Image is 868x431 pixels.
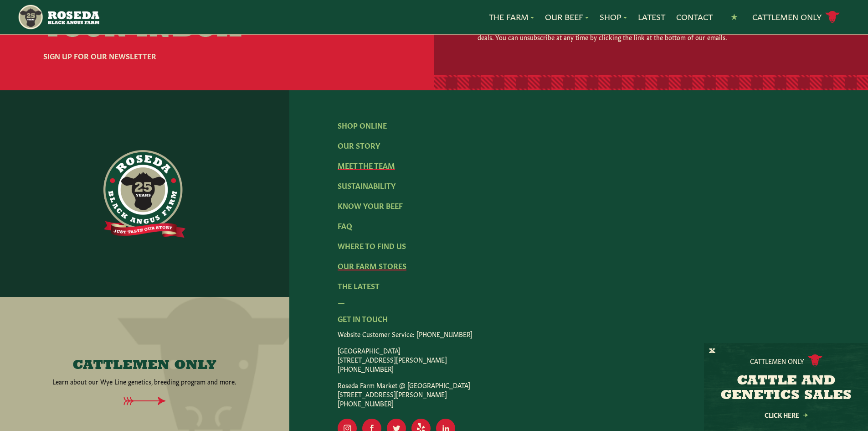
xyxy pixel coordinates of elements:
a: CATTLEMEN ONLY Learn about our Wye Line genetics, breeding program and more. [24,358,265,386]
a: Our Farm Stores [338,260,406,270]
a: Our Story [338,140,380,150]
a: Sustainability [338,180,395,190]
a: Where To Find Us [338,240,406,250]
h6: Sign Up For Our Newsletter [43,50,277,61]
a: Click Here [745,412,827,418]
h3: CATTLE AND GENETICS SALES [715,374,857,403]
p: Learn about our Wye Line genetics, breeding program and more. [52,377,236,386]
div: — [338,296,820,307]
p: [GEOGRAPHIC_DATA] [STREET_ADDRESS][PERSON_NAME] [PHONE_NUMBER] [338,346,820,373]
a: Shop [600,11,627,23]
a: FAQ [338,220,352,230]
a: Contact [676,11,713,23]
img: cattle-icon.svg [808,354,822,367]
img: https://roseda.com/wp-content/uploads/2021/06/roseda-25-full@2x.png [103,150,185,238]
h4: CATTLEMEN ONLY [72,358,216,373]
button: X [709,347,715,356]
p: Roseda Farm Market @ [GEOGRAPHIC_DATA] [STREET_ADDRESS][PERSON_NAME] [PHONE_NUMBER] [338,380,820,408]
p: Website Customer Service: [PHONE_NUMBER] [338,329,820,338]
a: Know Your Beef [338,200,403,210]
a: Latest [638,11,665,23]
a: The Farm [489,11,534,23]
p: Cattlemen Only [750,356,804,365]
a: Meet The Team [338,160,395,170]
img: https://roseda.com/wp-content/uploads/2021/05/roseda-25-header.png [17,4,99,31]
a: Cattlemen Only [752,9,840,25]
a: The Latest [338,280,380,291]
a: Shop Online [338,120,387,130]
a: Our Beef [545,11,589,23]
